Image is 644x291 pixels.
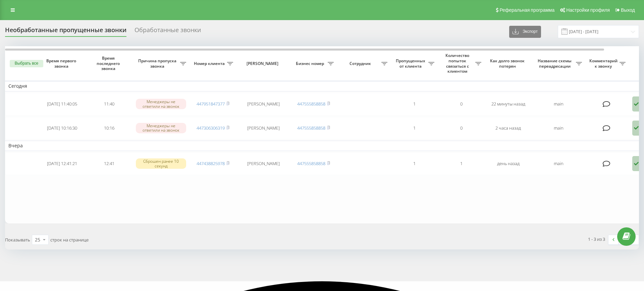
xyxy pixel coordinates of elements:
span: Как долго звонок потерян [490,58,526,69]
span: Пропущенных от клиента [394,58,428,69]
span: Причина пропуска звонка [136,58,180,69]
div: Обработанные звонки [135,26,201,37]
td: 1 [438,152,485,175]
span: Количество попыток связаться с клиентом [441,53,475,74]
td: 0 [438,93,485,116]
td: main [532,152,585,175]
div: Сброшен ранее 10 секунд [136,158,186,168]
span: Показывать [5,237,30,243]
td: [PERSON_NAME] [236,93,290,116]
td: 10:16 [86,117,132,140]
td: 1 [391,93,438,116]
td: main [532,117,585,140]
span: Название схемы переадресации [535,58,576,69]
td: [PERSON_NAME] [236,117,290,140]
span: Время первого звонка [44,58,80,69]
td: 12:41 [86,152,132,175]
span: Комментарий к звонку [589,58,620,69]
td: 1 [391,152,438,175]
td: 2 часа назад [485,117,532,140]
span: [PERSON_NAME] [242,61,284,66]
td: [PERSON_NAME] [236,152,290,175]
button: Экспорт [509,26,541,38]
a: 447951847377 [197,101,225,107]
a: 447555858858 [297,101,325,107]
div: Необработанные пропущенные звонки [5,26,126,37]
button: Выбрать все [10,60,43,67]
a: 447555858858 [297,160,325,166]
a: 447306306319 [197,125,225,131]
a: 447555858858 [297,125,325,131]
td: [DATE] 12:41:21 [39,152,86,175]
span: строк на странице [50,237,89,243]
td: 11:40 [86,93,132,116]
span: Настройки профиля [566,7,610,13]
td: main [532,93,585,116]
div: 25 [35,236,40,243]
td: [DATE] 11:40:05 [39,93,86,116]
a: 447438825978 [197,160,225,166]
div: Менеджеры не ответили на звонок [136,99,186,109]
span: Время последнего звонка [91,56,127,71]
span: Реферальная программа [499,7,554,13]
span: Выход [621,7,635,13]
td: 22 минуты назад [485,93,532,116]
td: день назад [485,152,532,175]
span: Сотрудник [340,61,381,66]
span: Бизнес номер [293,61,328,66]
div: 1 - 3 из 3 [588,236,605,242]
td: 1 [391,117,438,140]
td: [DATE] 10:16:30 [39,117,86,140]
span: Номер клиента [193,61,227,66]
div: Менеджеры не ответили на звонок [136,123,186,133]
td: 0 [438,117,485,140]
